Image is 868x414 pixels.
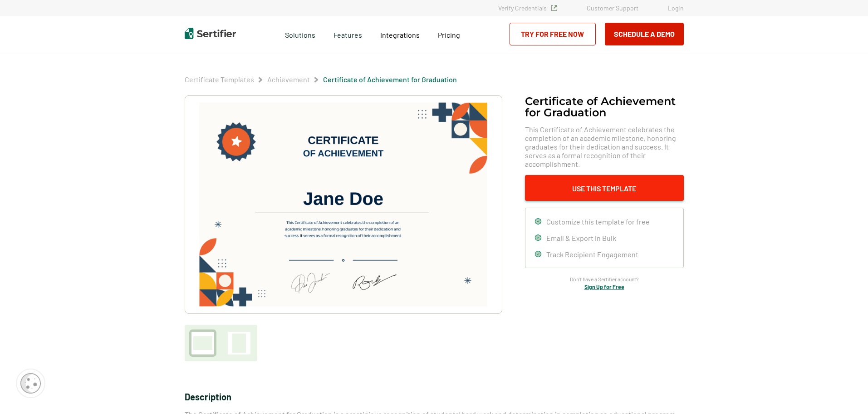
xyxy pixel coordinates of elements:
[185,75,254,84] span: Certificate Templates
[510,23,596,45] a: Try for Free Now
[546,217,650,226] span: Customize this template for free
[668,4,684,12] a: Login
[333,28,362,40] span: Features
[185,75,457,84] div: Breadcrumb
[185,75,254,84] a: Certificate Templates
[285,28,315,40] span: Solutions
[199,102,487,307] img: Certificate of Achievement for Graduation
[605,23,684,45] button: Schedule a Demo
[587,4,638,12] a: Customer Support
[323,75,457,84] a: Certificate of Achievement for Graduation
[546,234,616,242] span: Email & Export in Bulk
[525,175,684,201] button: Use This Template
[380,28,420,40] a: Integrations
[546,250,638,259] span: Track Recipient Engagement
[584,284,624,290] a: Sign Up for Free
[551,5,557,11] img: Verified
[570,275,639,284] span: Don’t have a Sertifier account?
[438,28,460,40] a: Pricing
[185,391,231,402] span: Description
[823,370,868,414] iframe: Chat Widget
[323,75,457,84] span: Certificate of Achievement for Graduation
[438,30,460,39] span: Pricing
[267,75,310,84] a: Achievement
[20,373,41,394] img: Cookie Popup Icon
[185,28,236,39] img: Sertifier | Digital Credentialing Platform
[380,30,420,39] span: Integrations
[525,125,684,168] span: This Certificate of Achievement celebrates the completion of an academic milestone, honoring grad...
[498,4,557,12] a: Verify Credentials
[525,95,684,118] h1: Certificate of Achievement for Graduation
[267,75,310,84] span: Achievement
